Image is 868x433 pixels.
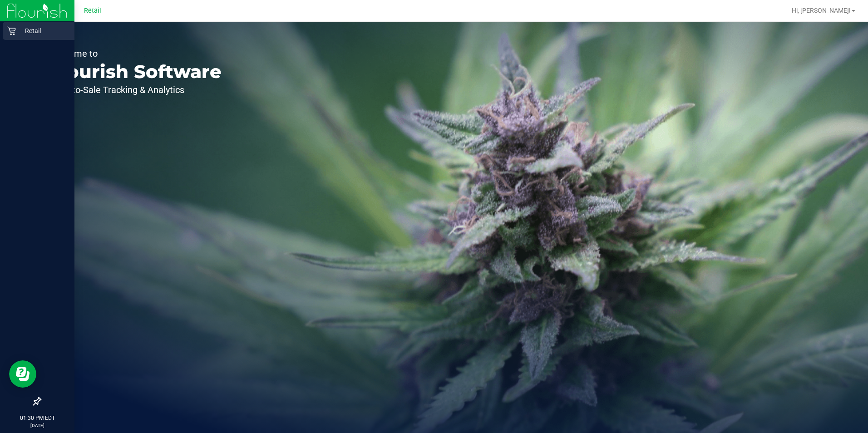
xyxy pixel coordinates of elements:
inline-svg: Retail [7,26,16,35]
span: Retail [84,7,101,15]
p: 01:30 PM EDT [4,414,70,422]
iframe: Resource center [9,360,36,388]
p: Flourish Software [49,63,222,81]
p: Retail [16,25,70,36]
p: [DATE] [4,422,70,429]
span: Hi, [PERSON_NAME]! [792,7,851,14]
p: Welcome to [49,49,222,58]
p: Seed-to-Sale Tracking & Analytics [49,85,222,94]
